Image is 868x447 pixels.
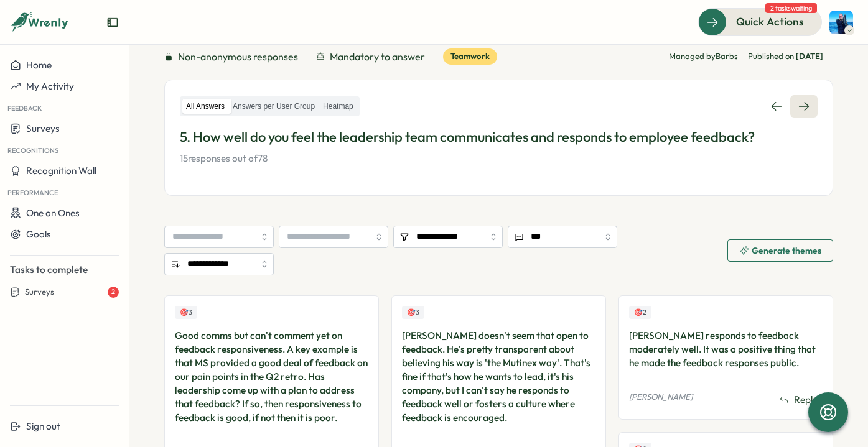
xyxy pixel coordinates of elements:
label: Answers per User Group [229,99,319,114]
label: Heatmap [319,99,357,114]
span: Surveys [26,122,60,134]
div: [PERSON_NAME] responds to feedback moderately well. It was a positive thing that he made the feed... [629,329,823,370]
span: Barbs [716,51,738,61]
p: [PERSON_NAME] [629,392,693,403]
p: Managed by [669,51,738,62]
div: Teamwork [443,48,497,65]
span: Goals [26,228,51,240]
div: Upvotes [402,306,424,319]
p: 5. How well do you feel the leadership team communicates and responds to employee feedback? [180,127,818,147]
span: My Activity [26,80,74,92]
div: Good comms but can't comment yet on feedback responsiveness. A key example is that MS provided a ... [175,329,368,425]
span: [DATE] [796,51,823,61]
span: Reply [794,393,818,407]
span: Published on [748,51,823,62]
div: [PERSON_NAME] doesn't seem that open to feedback. He's pretty transparent about believing his way... [402,329,595,425]
button: Reply [774,390,823,409]
span: Non-anonymous responses [178,49,298,65]
span: Surveys [25,287,54,298]
div: 2 [108,287,119,298]
span: Quick Actions [736,14,804,30]
span: One on Ones [26,207,80,219]
span: Sign out [26,420,60,432]
button: Generate themes [727,239,833,262]
span: Home [26,59,52,71]
img: Henry Innis [829,11,853,34]
label: All Answers [182,99,228,114]
span: Recognition Wall [26,165,96,177]
p: Tasks to complete [10,263,119,277]
span: Generate themes [752,246,821,255]
span: 2 tasks waiting [765,3,817,13]
div: Upvotes [629,306,651,319]
button: Quick Actions [698,8,822,35]
span: Mandatory to answer [330,49,425,65]
button: Expand sidebar [106,16,119,29]
div: Upvotes [175,306,197,319]
p: 15 responses out of 78 [180,152,818,165]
